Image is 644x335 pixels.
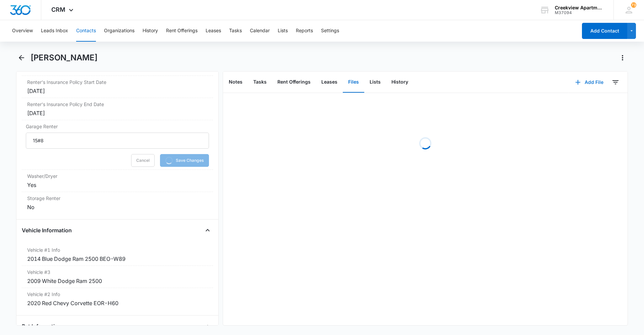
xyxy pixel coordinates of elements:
div: Vehicle #32009 White Dodge Ram 2500 [22,266,213,288]
button: Lists [278,20,288,42]
label: Renter's Insurance Policy Start Date [27,79,208,86]
button: Contacts [76,20,96,42]
div: notifications count [631,2,636,8]
label: Washer/Dryer [27,173,208,180]
div: No [27,203,208,211]
button: Actions [617,52,628,63]
button: Settings [321,20,339,42]
button: Rent Offerings [166,20,198,42]
input: Garage Renter [26,133,209,149]
button: Reports [296,20,313,42]
button: Overview [12,20,33,42]
label: Vehicle #1 Info [27,246,208,253]
div: account id [555,10,604,15]
div: Vehicle #1 Info2014 Blue Dodge Ram 2500 BEO-W89 [22,244,213,266]
button: History [143,20,158,42]
div: account name [555,5,604,10]
div: Renter's Insurance Policy End Date[DATE] [22,98,213,120]
div: 2020 Red Chevy Corvette EOR-H60 [27,299,208,307]
span: CRM [51,6,65,13]
h4: Pet Information [22,322,61,330]
h1: [PERSON_NAME] [31,53,98,63]
button: Tasks [248,72,272,93]
div: [DATE] [27,87,208,95]
div: Renter's Insurance Policy Start Date[DATE] [22,76,213,98]
button: Organizations [104,20,135,42]
label: Vehicle #3 [27,269,208,276]
button: Leases [206,20,221,42]
div: Washer/DryerYes [22,170,213,192]
label: Renter's Insurance Policy End Date [27,101,208,108]
div: Vehicle #2 Info2020 Red Chevy Corvette EOR-H60 [22,288,213,310]
h4: Vehicle Information [22,226,72,234]
button: Filters [610,77,621,88]
button: Files [343,72,364,93]
span: 73 [631,2,636,8]
div: Yes [27,181,208,189]
div: Storage RenterNo [22,192,213,214]
button: Rent Offerings [272,72,316,93]
label: Storage Renter [27,195,208,202]
div: 2009 White Dodge Ram 2500 [27,277,208,285]
button: Leads Inbox [41,20,68,42]
button: History [386,72,414,93]
button: Lists [364,72,386,93]
div: [DATE] [27,109,208,117]
button: Add File [569,74,610,90]
button: Calendar [250,20,270,42]
div: 2014 Blue Dodge Ram 2500 BEO-W89 [27,255,208,263]
label: Garage Renter [26,123,209,130]
button: Notes [223,72,248,93]
button: Leases [316,72,343,93]
button: Tasks [229,20,242,42]
button: Back [16,52,26,63]
button: Close [202,225,213,236]
button: Add Contact [582,23,627,39]
button: Close [202,321,213,332]
label: Vehicle #2 Info [27,291,208,298]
